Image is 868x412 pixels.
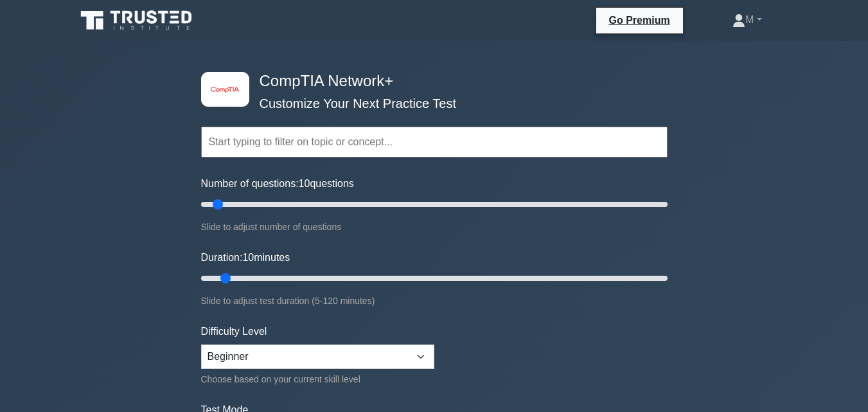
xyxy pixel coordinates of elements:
span: 10 [242,252,254,263]
a: M [702,7,792,33]
label: Number of questions: questions [201,176,354,192]
div: Slide to adjust test duration (5-120 minutes) [201,293,668,309]
input: Start typing to filter on topic or concept... [201,127,668,157]
label: Duration: minutes [201,250,290,265]
div: Choose based on your current skill level [201,372,434,387]
a: Go Premium [601,12,678,28]
label: Difficulty Level [201,324,267,339]
h4: CompTIA Network+ [254,72,605,91]
div: Slide to adjust number of questions [201,219,668,235]
span: 10 [299,178,310,189]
